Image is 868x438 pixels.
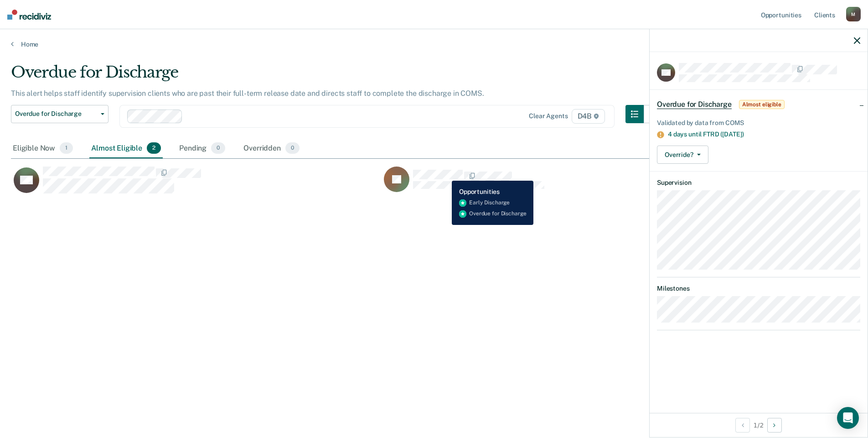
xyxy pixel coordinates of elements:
[657,179,860,187] dt: Supervision
[211,142,225,154] span: 0
[177,139,227,159] div: Pending
[739,100,785,109] span: Almost eligible
[657,119,860,127] div: Validated by data from COMS
[668,130,860,138] div: 4 days until FTRD ([DATE])
[735,418,750,433] button: Previous Opportunity
[846,7,861,21] div: M
[285,142,300,154] span: 0
[11,89,484,98] p: This alert helps staff identify supervision clients who are past their full-term release date and...
[837,407,859,429] div: Open Intercom Messenger
[11,40,857,48] a: Home
[529,112,568,120] div: Clear agents
[7,10,51,20] img: Recidiviz
[11,63,662,89] div: Overdue for Discharge
[15,110,97,118] span: Overdue for Discharge
[572,109,605,124] span: D4B
[650,90,868,119] div: Overdue for DischargeAlmost eligible
[381,166,751,203] div: CaseloadOpportunityCell-0540447
[89,139,163,159] div: Almost Eligible
[242,139,301,159] div: Overridden
[11,139,75,159] div: Eligible Now
[657,146,708,164] button: Override?
[650,413,868,437] div: 1 / 2
[767,418,782,433] button: Next Opportunity
[60,142,73,154] span: 1
[147,142,161,154] span: 2
[657,100,732,109] span: Overdue for Discharge
[11,166,381,203] div: CaseloadOpportunityCell-0792106
[657,285,860,292] dt: Milestones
